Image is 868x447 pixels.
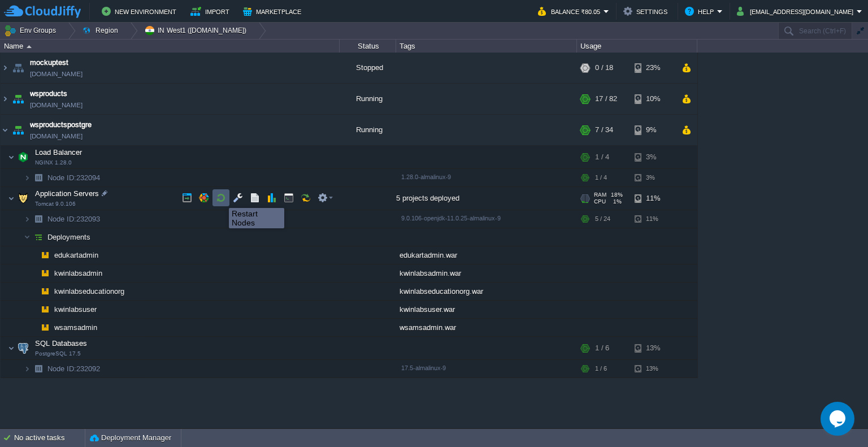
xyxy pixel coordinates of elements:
[31,264,37,282] img: AMDAwAAAACH5BAEAAAAALAAAAAABAAEAAAICRAEAOw==
[53,305,98,314] a: kwinlabsuser
[34,189,101,198] a: Application ServersTomcat 9.0.106
[46,173,102,183] span: 232094
[30,57,68,68] a: mockuptest
[15,337,31,359] img: AMDAwAAAACH5BAEAAAAALAAAAAABAAEAAAICRAEAOw==
[821,402,857,436] iframe: chat widget
[635,210,671,228] div: 11%
[595,337,609,359] div: 1 / 6
[232,209,281,227] div: Restart Nodes
[243,5,305,18] button: Marketplace
[4,5,81,19] img: CloudJiffy
[611,192,623,198] span: 18%
[396,246,577,264] div: edukartadmin.war
[635,169,671,186] div: 3%
[1,115,10,145] img: AMDAwAAAACH5BAEAAAAALAAAAAABAAEAAAICRAEAOw==
[102,5,180,18] button: New Environment
[34,339,89,348] a: SQL DatabasesPostgreSQL 17.5
[635,84,671,114] div: 10%
[24,228,31,246] img: AMDAwAAAACH5BAEAAAAALAAAAAABAAEAAAICRAEAOw==
[31,246,37,264] img: AMDAwAAAACH5BAEAAAAALAAAAAABAAEAAAICRAEAOw==
[47,364,76,373] span: Node ID:
[30,88,67,99] a: wsproducts
[53,287,126,296] a: kwinlabseducationorg
[46,364,102,374] a: Node ID:232092
[340,40,396,53] div: Status
[10,115,26,145] img: AMDAwAAAACH5BAEAAAAALAAAAAABAAEAAAICRAEAOw==
[610,198,622,205] span: 1%
[635,115,671,145] div: 9%
[31,319,37,336] img: AMDAwAAAACH5BAEAAAAALAAAAAABAAEAAAICRAEAOw==
[635,187,671,210] div: 11%
[37,264,53,282] img: AMDAwAAAACH5BAEAAAAALAAAAAABAAEAAAICRAEAOw==
[31,228,46,246] img: AMDAwAAAACH5BAEAAAAALAAAAAABAAEAAAICRAEAOw==
[31,169,46,186] img: AMDAwAAAACH5BAEAAAAALAAAAAABAAEAAAICRAEAOw==
[53,268,104,278] a: kwinlabsadmin
[30,119,92,131] span: wsproductspostgre
[90,432,171,444] button: Deployment Manager
[595,210,610,228] div: 5 / 24
[401,364,446,371] span: 17.5-almalinux-9
[340,53,396,83] div: Stopped
[30,68,83,80] a: [DOMAIN_NAME]
[4,23,60,38] button: Env Groups
[8,337,15,359] img: AMDAwAAAACH5BAEAAAAALAAAAAABAAEAAAICRAEAOw==
[595,169,607,186] div: 1 / 4
[34,148,84,157] a: Load BalancerNGINX 1.28.0
[24,360,31,377] img: AMDAwAAAACH5BAEAAAAALAAAAAABAAEAAAICRAEAOw==
[340,84,396,114] div: Running
[538,5,604,18] button: Balance ₹80.05
[53,250,100,260] a: edukartadmin
[737,5,857,18] button: [EMAIL_ADDRESS][DOMAIN_NAME]
[37,319,53,336] img: AMDAwAAAACH5BAEAAAAALAAAAAABAAEAAAICRAEAOw==
[397,40,576,53] div: Tags
[53,323,99,332] a: wsamsadmin
[396,264,577,282] div: kwinlabsadmin.war
[37,301,53,318] img: AMDAwAAAACH5BAEAAAAALAAAAAABAAEAAAICRAEAOw==
[82,23,122,38] button: Region
[34,147,84,157] span: Load Balancer
[46,214,102,224] span: 232093
[10,84,26,114] img: AMDAwAAAACH5BAEAAAAALAAAAAABAAEAAAICRAEAOw==
[46,173,102,183] a: Node ID:232094
[46,214,102,224] a: Node ID:232093
[35,201,76,207] span: Tomcat 9.0.106
[401,173,451,180] span: 1.28.0-almalinux-9
[595,84,617,114] div: 17 / 82
[401,215,501,222] span: 9.0.106-openjdk-11.0.25-almalinux-9
[30,99,83,111] a: [DOMAIN_NAME]
[14,429,85,447] div: No active tasks
[24,169,31,186] img: AMDAwAAAACH5BAEAAAAALAAAAAABAAEAAAICRAEAOw==
[31,283,37,300] img: AMDAwAAAACH5BAEAAAAALAAAAAABAAEAAAICRAEAOw==
[34,338,89,348] span: SQL Databases
[47,173,76,182] span: Node ID:
[15,187,31,210] img: AMDAwAAAACH5BAEAAAAALAAAAAABAAEAAAICRAEAOw==
[47,215,76,223] span: Node ID:
[190,5,233,18] button: Import
[27,45,32,48] img: AMDAwAAAACH5BAEAAAAALAAAAAABAAEAAAICRAEAOw==
[37,246,53,264] img: AMDAwAAAACH5BAEAAAAALAAAAAABAAEAAAICRAEAOw==
[635,360,671,377] div: 13%
[1,84,10,114] img: AMDAwAAAACH5BAEAAAAALAAAAAABAAEAAAICRAEAOw==
[10,53,26,83] img: AMDAwAAAACH5BAEAAAAALAAAAAABAAEAAAICRAEAOw==
[144,23,250,38] button: IN West1 ([DOMAIN_NAME])
[46,232,92,242] span: Deployments
[594,198,606,205] span: CPU
[396,283,577,300] div: kwinlabseducationorg.war
[1,53,10,83] img: AMDAwAAAACH5BAEAAAAALAAAAAABAAEAAAICRAEAOw==
[635,53,671,83] div: 23%
[396,187,577,210] div: 5 projects deployed
[396,301,577,318] div: kwinlabsuser.war
[595,53,613,83] div: 0 / 18
[24,210,31,228] img: AMDAwAAAACH5BAEAAAAALAAAAAABAAEAAAICRAEAOw==
[34,189,101,198] span: Application Servers
[35,350,81,357] span: PostgreSQL 17.5
[595,115,613,145] div: 7 / 34
[31,360,46,377] img: AMDAwAAAACH5BAEAAAAALAAAAAABAAEAAAICRAEAOw==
